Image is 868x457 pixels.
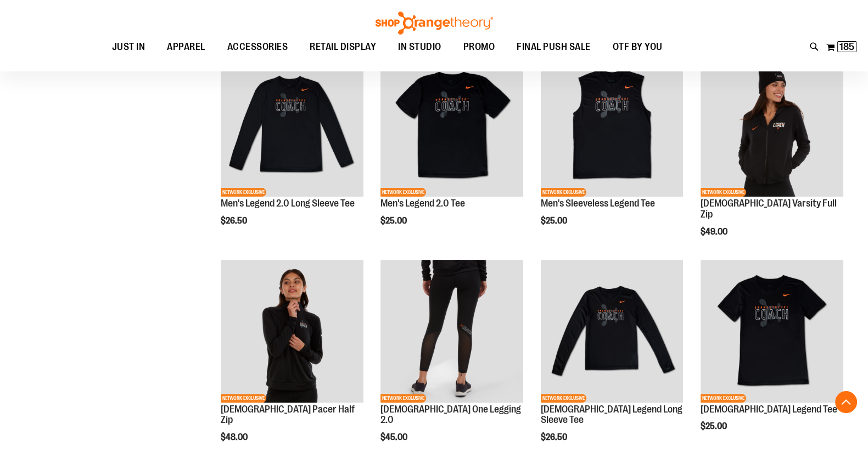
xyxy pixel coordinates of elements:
[101,35,156,60] a: JUST IN
[541,54,684,199] a: OTF Mens Coach FA23 Legend Sleeveless Tee - Black primary imageNETWORK EXCLUSIVE
[602,35,674,60] a: OTF BY YOU
[375,49,529,254] div: product
[613,35,663,59] span: OTF BY YOU
[463,35,495,59] span: PROMO
[215,49,369,254] div: product
[541,394,586,403] span: NETWORK EXCLUSIVE
[701,227,729,237] span: $49.00
[541,260,684,403] img: OTF Ladies Coach FA23 Legend LS Tee - Black primary image
[835,391,857,413] button: Back To Top
[535,49,689,254] div: product
[839,41,854,52] span: 185
[380,260,523,404] a: OTF Ladies Coach FA23 One Legging 2.0 - Black primary imageNETWORK EXCLUSIVE
[380,54,523,197] img: OTF Mens Coach FA23 Legend 2.0 SS Tee - Black primary image
[701,198,837,220] a: [DEMOGRAPHIC_DATA] Varsity Full Zip
[541,188,586,197] span: NETWORK EXCLUSIVE
[541,54,684,197] img: OTF Mens Coach FA23 Legend Sleeveless Tee - Black primary image
[380,188,426,197] span: NETWORK EXCLUSIVE
[227,35,288,59] span: ACCESSORIES
[541,404,682,426] a: [DEMOGRAPHIC_DATA] Legend Long Sleeve Tee
[221,54,363,197] img: OTF Mens Coach FA23 Legend 2.0 LS Tee - Black primary image
[380,216,408,226] span: $25.00
[695,49,849,265] div: product
[701,54,843,197] img: OTF Ladies Coach FA23 Varsity Full Zip - Black primary image
[216,35,299,60] a: ACCESSORIES
[380,198,465,209] a: Men's Legend 2.0 Tee
[701,394,746,403] span: NETWORK EXCLUSIVE
[380,260,523,403] img: OTF Ladies Coach FA23 One Legging 2.0 - Black primary image
[374,12,495,35] img: Shop Orangetheory
[452,35,506,60] a: PROMO
[221,432,249,442] span: $48.00
[221,54,363,199] a: OTF Mens Coach FA23 Legend 2.0 LS Tee - Black primary imageNETWORK EXCLUSIVE
[701,260,843,403] img: OTF Ladies Coach FA23 Legend SS Tee - Black primary image
[167,35,205,59] span: APPAREL
[380,432,409,442] span: $45.00
[541,260,684,404] a: OTF Ladies Coach FA23 Legend LS Tee - Black primary imageNETWORK EXCLUSIVE
[221,260,363,403] img: OTF Ladies Coach FA23 Pacer Half Zip - Black primary image
[541,198,655,209] a: Men's Sleeveless Legend Tee
[221,198,355,209] a: Men's Legend 2.0 Long Sleeve Tee
[380,404,521,426] a: [DEMOGRAPHIC_DATA] One Legging 2.0
[701,421,729,431] span: $25.00
[221,260,363,404] a: OTF Ladies Coach FA23 Pacer Half Zip - Black primary imageNETWORK EXCLUSIVE
[221,394,266,403] span: NETWORK EXCLUSIVE
[701,54,843,199] a: OTF Ladies Coach FA23 Varsity Full Zip - Black primary imageNETWORK EXCLUSIVE
[299,35,387,60] a: RETAIL DISPLAY
[541,216,569,226] span: $25.00
[156,35,216,60] a: APPAREL
[380,394,426,403] span: NETWORK EXCLUSIVE
[380,54,523,199] a: OTF Mens Coach FA23 Legend 2.0 SS Tee - Black primary imageNETWORK EXCLUSIVE
[701,188,746,197] span: NETWORK EXCLUSIVE
[541,432,569,442] span: $26.50
[701,404,837,415] a: [DEMOGRAPHIC_DATA] Legend Tee
[221,216,249,226] span: $26.50
[701,260,843,404] a: OTF Ladies Coach FA23 Legend SS Tee - Black primary imageNETWORK EXCLUSIVE
[506,35,602,60] a: FINAL PUSH SALE
[398,35,441,59] span: IN STUDIO
[112,35,145,59] span: JUST IN
[310,35,376,59] span: RETAIL DISPLAY
[221,404,355,426] a: [DEMOGRAPHIC_DATA] Pacer Half Zip
[221,188,266,197] span: NETWORK EXCLUSIVE
[387,35,452,59] a: IN STUDIO
[517,35,591,59] span: FINAL PUSH SALE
